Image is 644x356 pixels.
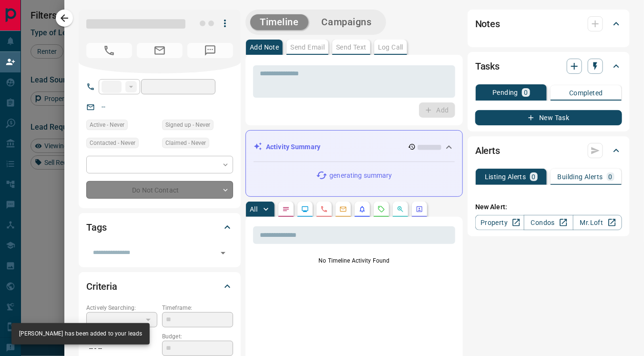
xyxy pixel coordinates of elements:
[90,138,135,148] span: Contacted - Never
[162,304,233,312] p: Timeframe:
[475,202,622,212] p: New Alert:
[569,90,603,96] p: Completed
[253,256,455,265] p: No Timeline Activity Found
[86,275,233,298] div: Criteria
[86,279,117,294] h2: Criteria
[475,143,500,158] h2: Alerts
[339,205,347,213] svg: Emails
[216,246,230,260] button: Open
[254,138,455,156] div: Activity Summary
[137,43,183,58] span: No Email
[162,332,233,341] p: Budget:
[475,59,500,74] h2: Tasks
[90,120,124,130] span: Active - Never
[102,103,105,111] a: --
[475,16,500,31] h2: Notes
[312,14,381,30] button: Campaigns
[475,110,622,125] button: New Task
[524,89,528,96] p: 0
[378,205,385,213] svg: Requests
[475,12,622,35] div: Notes
[301,205,309,213] svg: Lead Browsing Activity
[329,171,392,181] p: generating summary
[573,215,622,230] a: Mr.Loft
[416,205,423,213] svg: Agent Actions
[19,326,142,342] div: [PERSON_NAME] has been added to your leads
[397,205,404,213] svg: Opportunities
[86,304,157,312] p: Actively Searching:
[475,215,524,230] a: Property
[250,206,257,213] p: All
[609,173,613,180] p: 0
[250,44,279,51] p: Add Note
[485,173,526,180] p: Listing Alerts
[558,173,603,180] p: Building Alerts
[475,55,622,78] div: Tasks
[165,120,210,130] span: Signed up - Never
[187,43,233,58] span: No Number
[86,216,233,239] div: Tags
[475,139,622,162] div: Alerts
[86,220,106,235] h2: Tags
[320,205,328,213] svg: Calls
[86,43,132,58] span: No Number
[250,14,308,30] button: Timeline
[86,181,233,199] div: Do Not Contact
[282,205,290,213] svg: Notes
[266,142,320,152] p: Activity Summary
[492,89,518,96] p: Pending
[532,173,536,180] p: 0
[524,215,573,230] a: Condos
[358,205,366,213] svg: Listing Alerts
[165,138,206,148] span: Claimed - Never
